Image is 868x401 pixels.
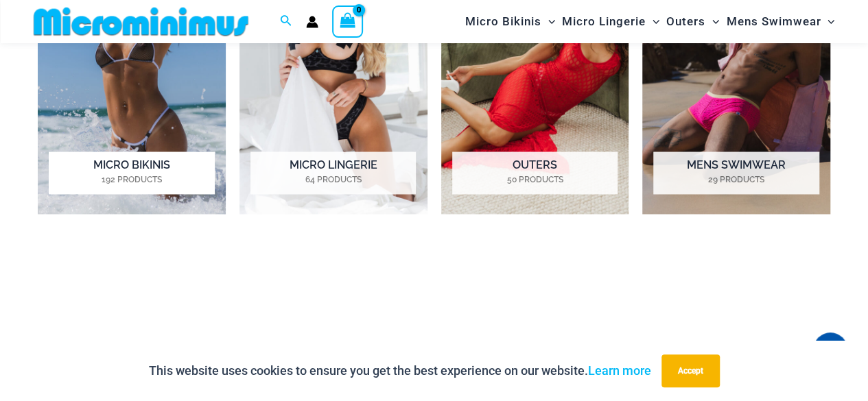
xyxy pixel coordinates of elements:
[49,151,214,194] h2: Micro Bikinis
[462,4,559,39] a: Micro BikinisMenu ToggleMenu Toggle
[661,354,720,387] button: Accept
[250,173,416,186] mark: 64 Products
[821,4,834,39] span: Menu Toggle
[726,4,821,39] span: Mens Swimwear
[28,6,254,37] img: MM SHOP LOGO FLAT
[465,4,541,39] span: Micro Bikinis
[541,4,555,39] span: Menu Toggle
[653,173,819,186] mark: 29 Products
[332,5,364,37] a: View Shopping Cart, empty
[149,361,651,381] p: This website uses cookies to ensure you get the best experience on our website.
[250,151,416,194] h2: Micro Lingerie
[49,173,214,186] mark: 192 Products
[452,151,618,194] h2: Outers
[38,250,830,353] iframe: TrustedSite Certified
[723,4,838,39] a: Mens SwimwearMenu ToggleMenu Toggle
[306,16,318,28] a: Account icon link
[559,4,663,39] a: Micro LingerieMenu ToggleMenu Toggle
[653,151,819,194] h2: Mens Swimwear
[460,2,841,41] nav: Site Navigation
[452,173,618,186] mark: 50 Products
[705,4,719,39] span: Menu Toggle
[646,4,659,39] span: Menu Toggle
[663,4,723,39] a: OutersMenu ToggleMenu Toggle
[280,13,292,30] a: Search icon link
[562,4,646,39] span: Micro Lingerie
[588,363,651,378] a: Learn more
[666,4,705,39] span: Outers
